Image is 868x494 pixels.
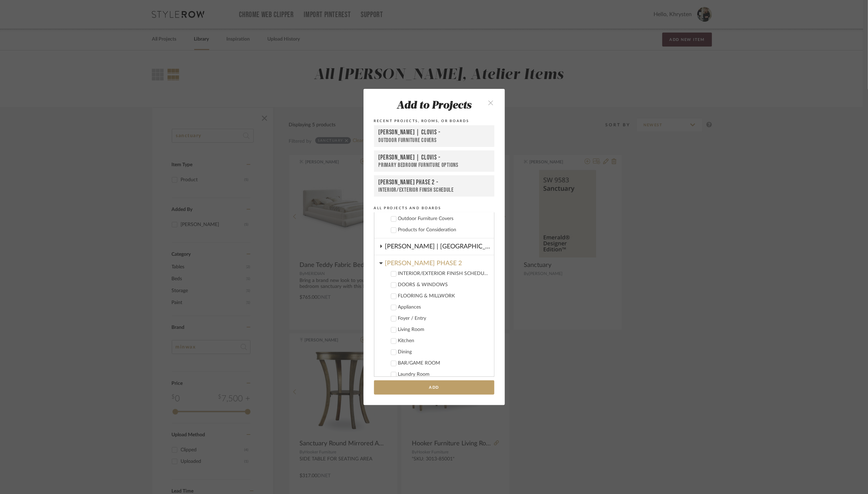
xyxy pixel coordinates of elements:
[379,186,490,193] div: INTERIOR/EXTERIOR FINISH SCHEDULE
[398,349,488,355] div: Dining
[398,293,488,299] div: FLOORING & MILLWORK
[398,282,488,288] div: DOORS & WINDOWS
[398,372,488,377] div: Laundry Room
[398,216,488,222] div: Outdoor Furniture Covers
[385,255,494,268] div: [PERSON_NAME] PHASE 2
[379,128,490,137] div: [PERSON_NAME] | CLOVIS -
[379,162,490,169] div: Primary Bedroom furniture Options
[398,327,488,333] div: Living Room
[398,338,488,344] div: Kitchen
[398,316,488,322] div: Foyer / Entry
[379,137,490,144] div: Outdoor Furniture Covers
[385,239,494,255] div: [PERSON_NAME] | [GEOGRAPHIC_DATA]
[398,271,488,277] div: INTERIOR/EXTERIOR FINISH SCHEDULE
[398,304,488,310] div: Appliances
[374,205,494,211] div: All Projects and Boards
[398,360,488,366] div: BAR/GAME ROOM
[374,118,494,124] div: Recent Projects, Rooms, or Boards
[398,227,488,233] div: Products for Consideration
[379,178,490,186] div: [PERSON_NAME] PHASE 2 -
[374,100,494,112] div: Add to Projects
[379,154,490,162] div: [PERSON_NAME] | CLOVIS -
[481,95,501,110] button: close
[374,380,494,395] button: Add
